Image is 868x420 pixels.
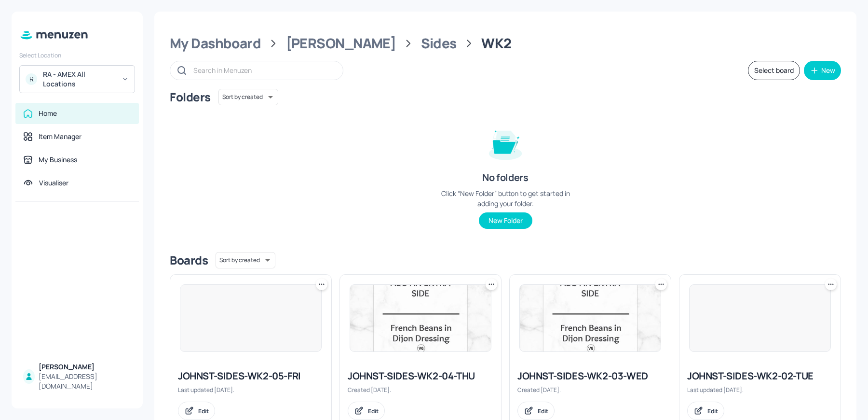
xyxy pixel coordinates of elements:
div: WK2 [481,35,511,52]
div: JOHNST-SIDES-WK2-05-FRI [178,369,324,383]
div: Last updated [DATE]. [687,386,833,394]
div: [EMAIL_ADDRESS][DOMAIN_NAME] [39,372,131,391]
div: My Business [39,155,77,165]
div: JOHNST-SIDES-WK2-02-TUE [687,369,833,383]
div: JOHNST-SIDES-WK2-03-WED [517,369,663,383]
div: Edit [368,407,379,415]
div: Sort by created [216,251,275,270]
img: 2025-07-01-1751389814779gq4w55v50ki.jpeg [520,285,661,351]
div: Sort by created [218,87,278,107]
div: R [26,73,37,85]
div: My Dashboard [170,35,261,52]
div: JOHNST-SIDES-WK2-04-THU [348,369,493,383]
div: Home [39,109,57,118]
div: Boards [170,252,208,268]
div: Click “New Folder” button to get started in adding your folder. [433,188,578,209]
div: Folders [170,89,211,105]
div: Sides [421,35,457,52]
img: 2025-07-01-1751389814779gq4w55v50ki.jpeg [350,285,491,351]
div: Item Manager [39,132,81,141]
div: Edit [707,407,718,415]
div: Edit [198,407,209,415]
div: Last updated [DATE]. [178,386,324,394]
div: New [821,67,835,74]
div: [PERSON_NAME] [286,35,396,52]
div: Created [DATE]. [348,386,493,394]
div: Created [DATE]. [517,386,663,394]
img: folder-empty [481,119,529,167]
button: New [804,61,841,80]
button: New Folder [479,212,532,229]
div: Edit [538,407,548,415]
div: Select Location [19,51,135,59]
button: Select board [748,61,800,80]
input: Search in Menuzen [193,63,333,77]
div: [PERSON_NAME] [39,362,131,372]
div: RA - AMEX All Locations [43,70,116,89]
div: No folders [482,171,528,184]
div: Visualiser [39,178,68,188]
